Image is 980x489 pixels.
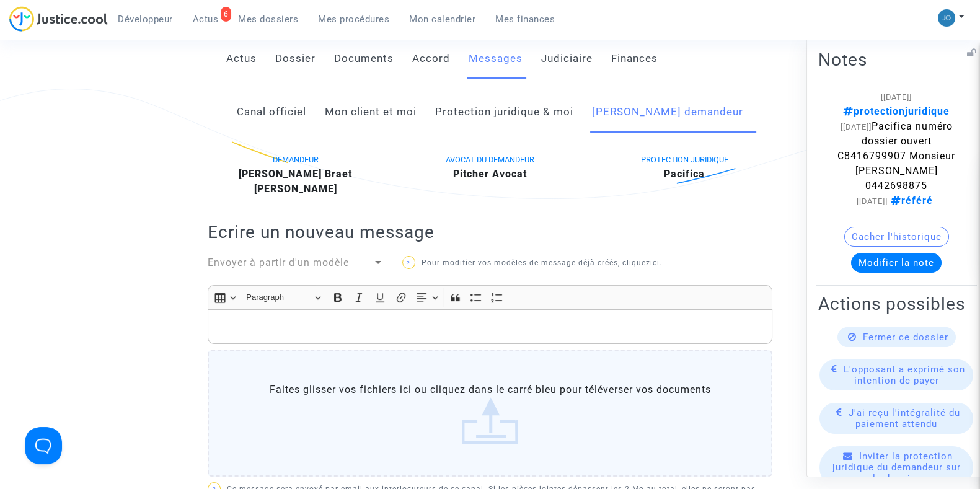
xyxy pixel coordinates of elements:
[183,10,229,29] a: 6Actus
[64,73,95,81] div: Domaine
[154,73,190,81] div: Mots-clés
[399,10,485,29] a: Mon calendrier
[32,32,140,42] div: Domaine: [DOMAIN_NAME]
[641,155,728,164] span: PROTECTION JURIDIQUE
[25,427,62,464] iframe: Help Scout Beacon - Open
[938,9,955,27] img: 45a793c8596a0d21866ab9c5374b5e4b
[241,288,326,307] button: Paragraph
[228,10,308,29] a: Mes dossiers
[35,20,61,30] div: v 4.0.25
[469,38,523,79] a: Messages
[334,38,394,79] a: Documents
[844,363,965,385] span: L'opposant a exprimé son intention de payer
[308,10,399,29] a: Mes procédures
[275,38,316,79] a: Dossier
[20,20,30,30] img: logo_orange.svg
[435,92,573,133] a: Protection juridique & moi
[118,14,173,25] span: Développeur
[818,293,974,314] h2: Actions possibles
[611,38,658,79] a: Finances
[888,194,933,206] span: référé
[446,155,534,164] span: AVOCAT DU DEMANDEUR
[844,226,949,246] button: Cacher l'historique
[208,257,349,268] span: Envoyer à partir d'un modèle
[325,92,417,133] a: Mon client et moi
[402,255,676,271] p: Pour modifier vos modèles de message déjà créés, cliquez .
[246,290,311,305] span: Paragraph
[407,260,410,267] span: ?
[221,7,232,22] div: 6
[208,221,772,243] h2: Ecrire un nouveau message
[9,6,108,32] img: jc-logo.svg
[857,196,888,205] span: [[DATE]]
[541,38,593,79] a: Judiciaire
[863,331,948,342] span: Fermer ce dossier
[832,450,961,483] span: Inviter la protection juridique du demandeur sur le dossier
[208,285,772,309] div: Editor toolbar
[208,309,772,344] div: Rich Text Editor, main
[592,92,743,133] a: [PERSON_NAME] demandeur
[849,407,960,429] span: J'ai reçu l'intégralité du paiement attendu
[485,10,565,29] a: Mes finances
[650,258,660,267] a: ici
[254,183,337,195] b: [PERSON_NAME]
[843,105,950,117] span: protectionjuridique
[664,168,705,180] b: Pacifica
[226,38,257,79] a: Actus
[837,120,955,191] span: Pacifica numéro dossier ouvert C8416799907 Monsieur [PERSON_NAME] 0442698875
[818,48,974,70] h2: Notes
[453,168,527,180] b: Pitcher Avocat
[193,14,219,25] span: Actus
[237,92,306,133] a: Canal officiel
[238,14,298,25] span: Mes dossiers
[881,92,912,101] span: [[DATE]]
[50,72,60,82] img: tab_domain_overview_orange.svg
[412,38,450,79] a: Accord
[851,252,942,272] button: Modifier la note
[318,14,389,25] span: Mes procédures
[20,32,30,42] img: website_grey.svg
[108,10,183,29] a: Développeur
[409,14,475,25] span: Mon calendrier
[239,168,352,180] b: [PERSON_NAME] Braet
[841,121,872,131] span: [[DATE]]
[273,155,319,164] span: DEMANDEUR
[495,14,555,25] span: Mes finances
[141,72,151,82] img: tab_keywords_by_traffic_grey.svg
